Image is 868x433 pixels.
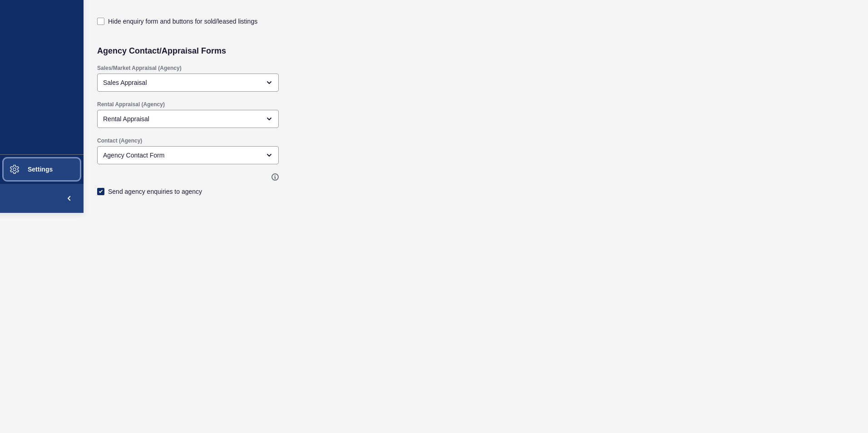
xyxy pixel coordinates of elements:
h2: Agency Contact/Appraisal Forms [97,46,226,55]
div: open menu [97,146,279,164]
div: open menu [97,74,279,92]
label: Hide enquiry form and buttons for sold/leased listings [108,17,257,26]
div: open menu [97,110,279,128]
label: Contact (Agency) [97,137,142,144]
label: Send agency enquiries to agency [108,187,202,196]
label: Rental Appraisal (Agency) [97,101,165,108]
label: Sales/Market Appraisal (Agency) [97,64,182,72]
